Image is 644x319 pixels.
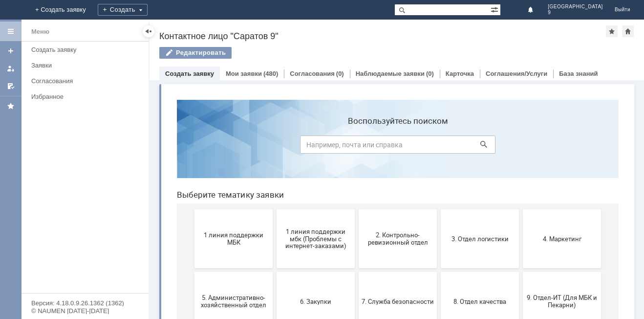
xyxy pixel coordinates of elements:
[357,202,429,217] span: 9. Отдел-ИТ (Для МБК и Пекарни)
[131,44,326,62] input: Например, почта или справка
[354,180,432,239] button: 9. Отдел-ИТ (Для МБК и Пекарни)
[446,70,474,77] a: Карточка
[8,98,450,108] header: Выберите тематику заявки
[263,70,278,77] div: (480)
[28,202,101,217] span: 5. Административно-хозяйственный отдел
[31,62,143,69] div: Заявки
[357,143,429,150] span: 4. Маркетинг
[107,117,186,176] button: 1 линия поддержки мбк (Проблемы с интернет-заказами)
[110,136,183,158] span: 1 линия поддержки мбк (Проблемы с интернет-заказами)
[3,43,19,59] a: Создать заявку
[193,205,265,213] span: 7. Служба безопасности
[193,139,265,154] span: 2. Контрольно-ревизионный отдел
[31,93,132,100] div: Избранное
[275,268,347,275] span: Финансовый отдел
[31,300,139,306] div: Версия: 4.18.0.9.26.1362 (1362)
[354,243,432,301] button: Франчайзинг
[190,180,268,239] button: 7. Служба безопасности
[27,73,147,89] a: Согласования
[25,243,104,301] button: Бухгалтерия (для мбк)
[486,70,547,77] a: Соглашения/Услуги
[622,25,634,37] div: Сделать домашней страницей
[548,10,603,16] span: 9
[606,25,618,37] div: Добавить в избранное
[275,205,347,213] span: 8. Отдел качества
[159,31,606,41] div: Контактное лицо "Саратов 9"
[28,139,101,154] span: 1 линия поддержки МБК
[491,4,500,14] span: Расширенный поиск
[354,117,432,176] button: 4. Маркетинг
[356,70,425,77] a: Наблюдаемые заявки
[559,70,598,77] a: База знаний
[31,308,139,314] div: © NAUMEN [DATE]-[DATE]
[143,25,154,37] div: Скрыть меню
[336,70,344,77] div: (0)
[190,243,268,301] button: Отдел-ИТ (Офис)
[272,180,350,239] button: 8. Отдел качества
[165,70,214,77] a: Создать заявку
[357,268,429,275] span: Франчайзинг
[3,61,19,76] a: Мои заявки
[107,243,186,301] button: Отдел-ИТ (Битрикс24 и CRM)
[190,117,268,176] button: 2. Контрольно-ревизионный отдел
[98,4,148,16] div: Создать
[275,143,347,150] span: 3. Отдел логистики
[548,4,603,10] span: [GEOGRAPHIC_DATA]
[31,26,49,38] div: Меню
[272,243,350,301] button: Финансовый отдел
[107,180,186,239] button: 6. Закупки
[31,77,143,85] div: Согласования
[25,180,104,239] button: 5. Административно-хозяйственный отдел
[290,70,335,77] a: Согласования
[25,117,104,176] button: 1 линия поддержки МБК
[226,70,262,77] a: Мои заявки
[27,42,147,57] a: Создать заявку
[31,46,143,53] div: Создать заявку
[3,78,19,94] a: Мои согласования
[272,117,350,176] button: 3. Отдел логистики
[110,205,183,213] span: 6. Закупки
[28,268,101,275] span: Бухгалтерия (для мбк)
[110,265,183,279] span: Отдел-ИТ (Битрикс24 и CRM)
[27,58,147,73] a: Заявки
[426,70,434,77] div: (0)
[131,24,326,34] label: Воспользуйтесь поиском
[193,268,265,275] span: Отдел-ИТ (Офис)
